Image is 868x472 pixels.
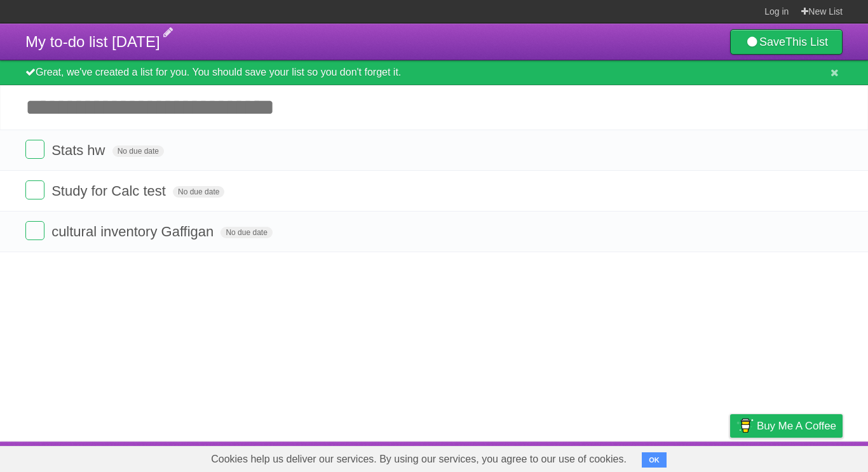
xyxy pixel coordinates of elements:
[736,415,754,436] img: Buy me a coffee
[198,447,639,472] span: Cookies help us deliver our services. By using our services, you agree to our use of cookies.
[25,140,44,159] label: Done
[763,445,843,469] a: Suggest a feature
[603,445,654,469] a: Developers
[785,36,828,48] b: This List
[51,142,108,158] span: Stats hw
[51,224,217,239] span: cultural inventory Gaffigan
[25,33,160,50] span: My to-do list [DATE]
[51,183,169,199] span: Study for Calc test
[173,186,224,198] span: No due date
[112,145,164,157] span: No due date
[714,445,747,469] a: Privacy
[730,29,843,55] a: SaveThis List
[25,221,44,240] label: Done
[670,445,698,469] a: Terms
[730,414,843,438] a: Buy me a coffee
[220,227,272,238] span: No due date
[642,452,667,468] button: OK
[561,445,588,469] a: About
[25,180,44,199] label: Done
[757,415,836,437] span: Buy me a coffee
